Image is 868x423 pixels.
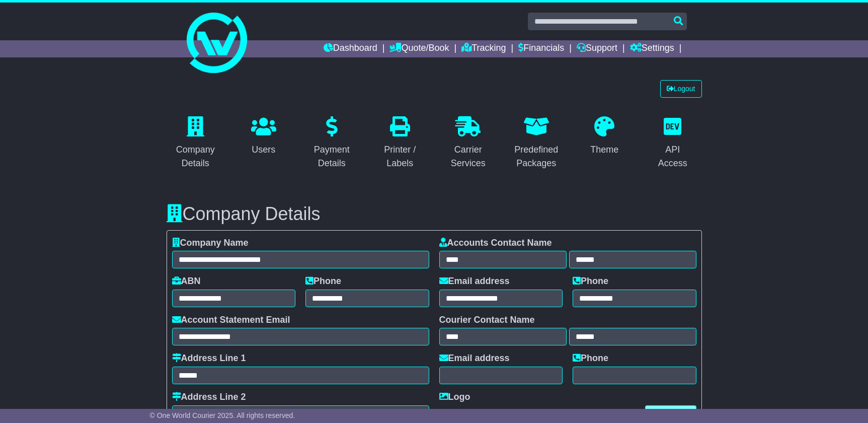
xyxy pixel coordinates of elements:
a: Logout [660,80,702,98]
a: Payment Details [303,113,361,174]
label: Address Line 1 [172,353,246,364]
h3: Company Details [167,204,702,224]
div: Printer / Labels [377,143,423,170]
div: Theme [590,143,618,157]
a: Support [577,40,617,57]
label: Phone [305,276,341,287]
a: Printer / Labels [371,113,429,174]
a: Financials [518,40,564,57]
a: Quote/Book [389,40,449,57]
label: Courier Contact Name [439,315,535,326]
a: API Access [644,113,702,174]
div: Company Details [173,143,218,170]
span: © One World Courier 2025. All rights reserved. [150,411,295,419]
a: Company Details [167,113,225,174]
a: Theme [584,113,625,160]
label: Accounts Contact Name [439,238,552,249]
label: ABN [172,276,201,287]
label: Email address [439,276,510,287]
a: Settings [630,40,674,57]
a: Users [245,113,283,160]
div: API Access [650,143,695,170]
a: Predefined Packages [507,113,566,174]
div: Payment Details [309,143,355,170]
label: Logo [439,392,470,403]
div: Predefined Packages [514,143,559,170]
label: Phone [573,276,608,287]
label: Address Line 2 [172,392,246,403]
label: Account Statement Email [172,315,290,326]
div: Carrier Services [446,143,491,170]
a: Tracking [461,40,506,57]
a: Carrier Services [439,113,498,174]
label: Email address [439,353,510,364]
div: Users [251,143,276,157]
label: Phone [573,353,608,364]
a: Dashboard [324,40,377,57]
label: Company Name [172,238,249,249]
